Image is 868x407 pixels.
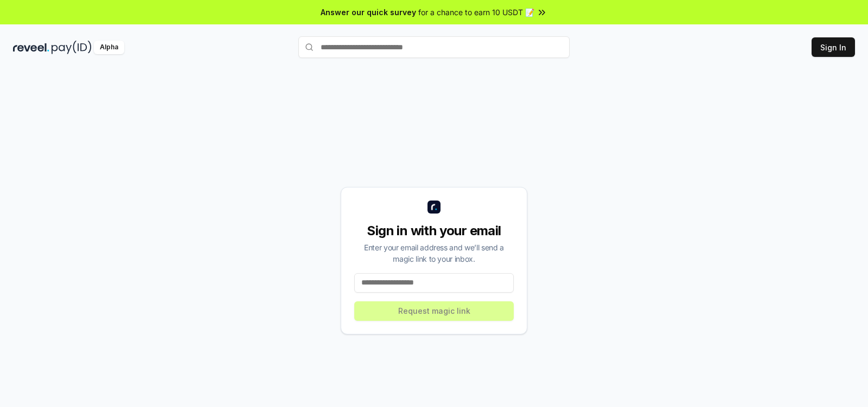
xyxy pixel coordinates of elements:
button: Sign In [812,37,855,57]
span: Answer our quick survey [321,7,416,18]
img: logo_small [427,201,441,214]
div: Alpha [94,41,124,54]
img: pay_id [52,41,92,54]
div: Enter your email address and we’ll send a magic link to your inbox. [354,242,514,264]
div: Sign in with your email [354,222,514,240]
span: for a chance to earn 10 USDT 📝 [418,7,534,18]
img: reveel_dark [13,41,49,54]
